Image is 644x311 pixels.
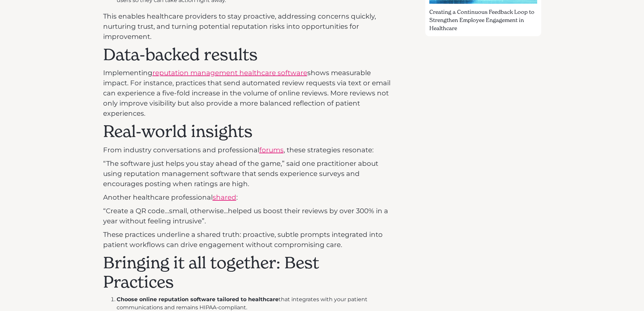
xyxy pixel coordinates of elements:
[103,122,392,141] h2: Real-world insights
[259,146,284,154] a: forums
[103,68,392,118] p: Implementing shows measurable impact. For instance, practices that send automated review requests...
[117,296,279,303] strong: Choose online reputation software tailored to healthcare
[103,206,392,226] p: “Create a QR code…small, otherwise...helped us boost their reviews by over 300% in a year without...
[213,193,236,201] a: shared
[103,145,392,155] p: From industry conversations and professional , these strategies resonate:
[103,229,392,250] p: These practices underline a shared truth: proactive, subtle prompts integrated into patient workf...
[103,11,392,42] p: This enables healthcare providers to stay proactive, addressing concerns quickly, nurturing trust...
[103,192,392,202] p: Another healthcare professional :
[103,45,392,65] h2: Data-backed results
[103,253,392,292] h2: Bringing it all together: Best Practices
[152,69,307,77] a: reputation management healthcare software
[103,158,392,189] p: “The software just helps you stay ahead of the game,” said one practitioner about using reputatio...
[429,8,537,32] div: Creating a Continuous Feedback Loop to Strengthen Employee Engagement in Healthcare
